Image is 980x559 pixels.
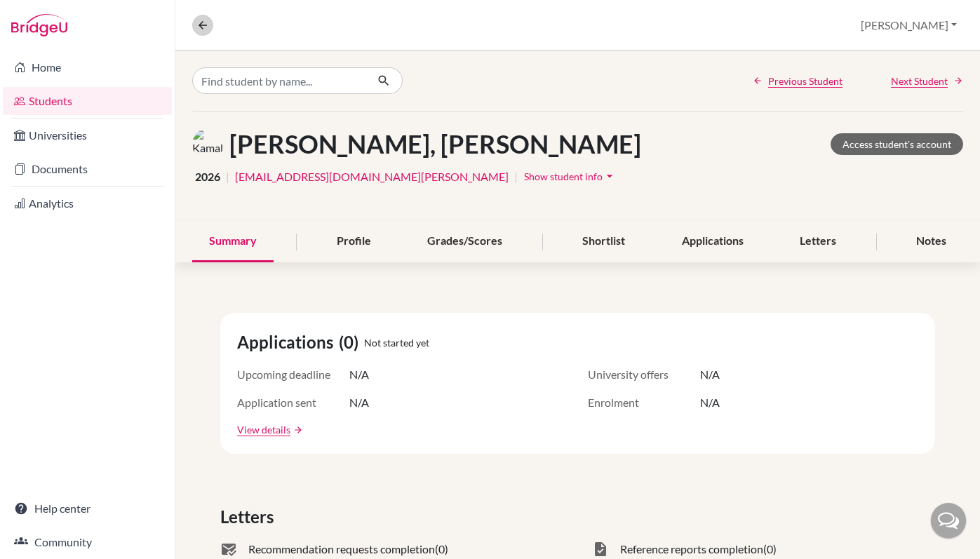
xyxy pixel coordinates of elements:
span: | [514,168,518,185]
a: View details [237,422,290,437]
i: arrow_drop_down [603,169,617,183]
div: Profile [320,221,388,262]
span: Help [32,10,61,22]
span: Previous Student [768,74,843,88]
span: Not started yet [364,335,429,350]
div: Notes [899,221,963,262]
span: (0) [435,541,448,558]
a: Students [3,87,172,115]
h1: [PERSON_NAME], [PERSON_NAME] [229,129,641,159]
a: Home [3,53,172,81]
span: Upcoming deadline [237,366,349,383]
img: Bridge-U [11,14,67,36]
span: (0) [339,330,364,355]
span: Reference reports completion [620,541,763,558]
a: Previous Student [753,74,843,88]
a: Help center [3,494,172,523]
span: (0) [763,541,777,558]
a: [EMAIL_ADDRESS][DOMAIN_NAME][PERSON_NAME] [235,168,509,185]
span: Applications [237,330,339,355]
span: N/A [700,366,720,383]
a: Documents [3,155,172,183]
span: Enrolment [588,394,700,411]
button: [PERSON_NAME] [854,12,963,39]
div: Shortlist [565,221,642,262]
a: Universities [3,121,172,149]
span: mark_email_read [220,541,237,558]
div: Grades/Scores [410,221,519,262]
span: Next Student [891,74,948,88]
span: Recommendation requests completion [248,541,435,558]
span: University offers [588,366,700,383]
div: Letters [783,221,853,262]
span: task [592,541,609,558]
a: arrow_forward [290,425,303,435]
a: Analytics [3,189,172,217]
a: Community [3,528,172,556]
span: Letters [220,504,279,530]
span: N/A [349,366,369,383]
div: Summary [192,221,274,262]
span: Application sent [237,394,349,411]
a: Access student's account [831,133,963,155]
a: Next Student [891,74,963,88]
span: Show student info [524,170,603,182]
div: Applications [665,221,760,262]
button: Show student infoarrow_drop_down [523,166,617,187]
span: 2026 [195,168,220,185]
span: N/A [349,394,369,411]
input: Find student by name... [192,67,366,94]
img: Kamala Hidayatzade's avatar [192,128,224,160]
span: | [226,168,229,185]
span: N/A [700,394,720,411]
